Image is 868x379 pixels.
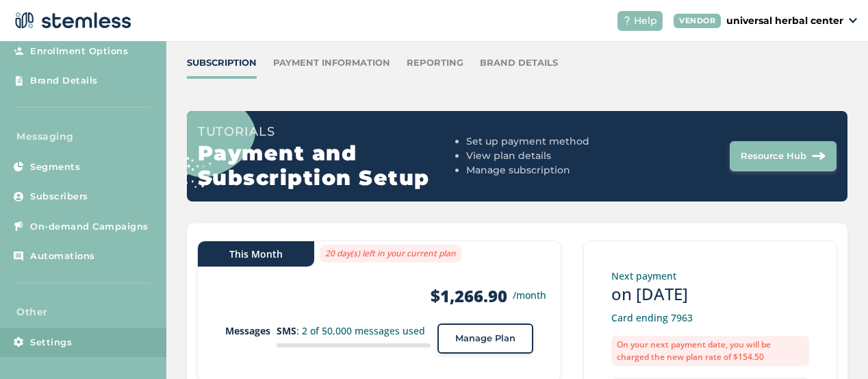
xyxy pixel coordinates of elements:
[198,241,314,267] div: This Month
[726,14,843,28] p: universal herbal center
[431,285,507,307] strong: $1,266.90
[466,163,676,178] li: Manage subscription
[407,56,463,70] div: Reporting
[30,190,88,204] span: Subscribers
[320,245,461,262] label: 20 day(s) left in your current plan
[513,288,546,302] small: /month
[30,74,98,88] span: Brand Details
[611,310,809,325] p: Card ending 7963
[277,323,431,338] p: : 2 of 50,000 messages used
[437,323,533,354] button: Manage Plan
[466,134,676,149] li: Set up payment method
[30,45,128,58] span: Enrollment Options
[849,18,857,23] img: icon_down-arrow-small-66adaf34.svg
[225,323,277,338] p: Messages
[11,7,131,34] img: logo-dark-0685b13c.svg
[277,324,296,337] strong: SMS
[623,16,631,25] img: icon-help-white-03924b79.svg
[800,313,868,379] iframe: Chat Widget
[611,269,809,283] p: Next payment
[674,14,721,28] div: VENDOR
[30,249,95,263] span: Automations
[198,122,461,141] h3: Tutorials
[30,220,149,234] span: On-demand Campaigns
[187,56,257,70] div: Subscription
[741,149,806,163] span: Resource Hub
[455,332,515,345] span: Manage Plan
[730,141,837,171] button: Resource Hub
[30,160,80,174] span: Segments
[466,149,676,163] li: View plan details
[273,56,390,70] div: Payment Information
[30,336,72,350] span: Settings
[480,56,558,70] div: Brand Details
[611,283,809,305] h3: on [DATE]
[198,141,461,191] h2: Payment and Subscription Setup
[634,14,657,28] span: Help
[611,336,809,366] label: On your next payment date, you will be charged the new plan rate of $154.50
